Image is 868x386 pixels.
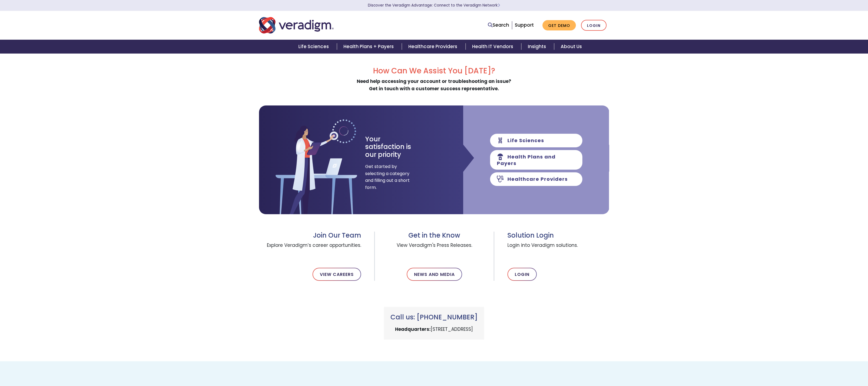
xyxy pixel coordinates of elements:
img: Veradigm logo [259,16,334,34]
strong: Headquarters: [395,326,431,332]
p: [STREET_ADDRESS] [390,326,478,333]
h3: Get in the Know [388,232,481,239]
span: View Veradigm's Press Releases. [388,239,481,259]
a: Health IT Vendors [466,40,521,54]
a: Get Demo [542,20,576,31]
h3: Call us: [PHONE_NUMBER] [390,313,478,321]
a: News and Media [407,268,462,281]
a: About Us [554,40,588,54]
a: View Careers [313,268,361,281]
strong: Need help accessing your account or troubleshooting an issue? Get in touch with a customer succes... [357,78,511,92]
a: Search [488,21,509,29]
a: Discover the Veradigm Advantage: Connect to the Veradigm NetworkLearn More [368,3,500,8]
a: Login [581,20,607,31]
h2: How Can We Assist You [DATE]? [259,66,609,76]
span: Login into Veradigm solutions. [507,239,609,259]
a: Health Plans + Payers [337,40,402,54]
span: Get started by selecting a category and filling out a short form. [365,163,410,191]
a: Insights [521,40,554,54]
span: Learn More [498,3,500,8]
h3: Join Our Team [259,232,361,239]
a: Login [507,268,537,281]
h3: Your satisfaction is our priority [365,135,421,159]
span: Explore Veradigm’s career opportunities. [259,239,361,259]
a: Life Sciences [292,40,337,54]
a: Support [515,22,534,28]
h3: Solution Login [507,232,609,239]
a: Healthcare Providers [402,40,465,54]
